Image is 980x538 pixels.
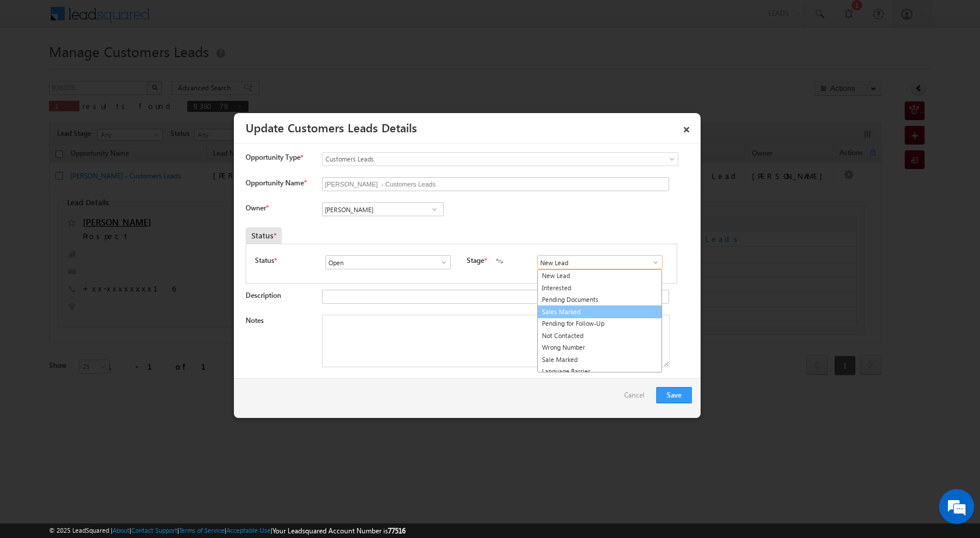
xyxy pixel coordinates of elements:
label: Description [246,291,281,300]
a: Show All Items [427,203,442,215]
a: Update Customers Leads Details [246,119,417,135]
span: © 2025 LeadSquared | | | | | [49,525,405,536]
img: d_60004797649_company_0_60004797649 [20,61,49,76]
a: × [677,117,696,138]
label: Opportunity Name [246,178,306,187]
a: Show All Items [433,256,448,268]
a: Pending for Follow-Up [538,318,661,330]
a: Customers Leads [322,152,678,166]
span: Customers Leads [323,154,631,164]
div: Minimize live chat window [191,6,219,34]
a: Not Contacted [538,330,661,342]
a: Acceptable Use [226,526,271,534]
a: About [113,526,129,534]
button: Save [656,387,692,403]
a: Pending Documents [538,294,661,306]
a: Terms of Service [179,526,225,534]
em: Start Chat [159,359,212,375]
input: Type to Search [325,255,451,269]
span: Your Leadsquared Account Number is [272,526,405,535]
label: Owner [246,203,268,212]
div: Status [246,227,282,244]
a: Sale Marked [538,354,661,366]
input: Type to Search [322,202,444,216]
a: New Lead [538,270,661,282]
span: Opportunity Type [246,152,300,163]
input: Type to Search [537,255,663,269]
label: Status [255,255,274,266]
a: Cancel [624,387,650,409]
a: Wrong Number [538,342,661,354]
a: Contact Support [131,526,177,534]
a: Show All Items [645,256,660,268]
a: Sales Marked [537,305,662,319]
span: 77516 [388,526,405,535]
a: Interested [538,282,661,294]
div: Chat with us now [61,61,196,76]
label: Stage [467,255,484,266]
label: Notes [246,316,264,325]
textarea: Type your message and hit 'Enter' [15,108,213,349]
a: Language Barrier [538,365,661,378]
